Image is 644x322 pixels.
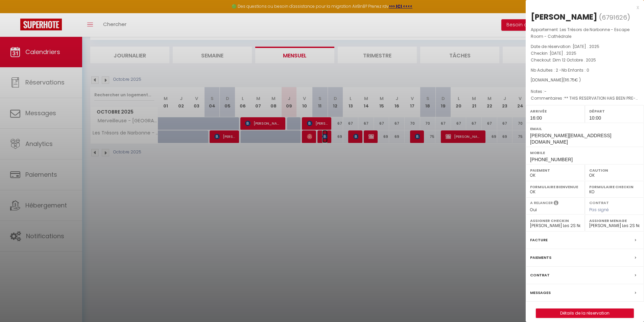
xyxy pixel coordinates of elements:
a: Détails de la réservation [536,309,634,318]
span: [DATE] . 2025 [550,50,576,56]
p: Checkout : [531,57,639,64]
span: [DATE] . 2025 [573,44,599,49]
label: Paiements [530,254,551,261]
span: Nb Enfants : 0 [562,67,589,73]
span: Dim 12 Octobre . 2025 [553,57,596,63]
label: Formulaire Checkin [589,183,640,190]
span: Nb Adultes : 2 - [531,67,589,73]
label: Email [530,125,640,132]
p: Date de réservation : [531,43,639,50]
p: Commentaires : [531,95,639,102]
label: Mobile [530,149,640,156]
p: Checkin : [531,50,639,57]
label: A relancer [530,200,553,206]
span: ( ) [599,13,630,22]
button: Détails de la réservation [536,308,634,318]
label: Formulaire Bienvenue [530,183,580,190]
span: Pas signé [589,207,609,213]
span: 6791626 [602,13,627,22]
span: 10:00 [589,115,601,121]
label: Caution [589,167,640,174]
label: Facture [530,237,548,244]
p: Appartement : [531,26,639,40]
span: 116.75 [565,77,575,83]
div: [DOMAIN_NAME] [531,77,639,83]
span: Les Trésors de Narbonne - Escape Room - Cathédrale [531,27,629,39]
span: ( € ) [563,77,581,83]
label: Assigner Menage [589,217,640,224]
label: Départ [589,108,640,115]
label: Paiement [530,167,580,174]
i: Sélectionner OUI si vous souhaiter envoyer les séquences de messages post-checkout [554,200,558,207]
label: Contrat [589,200,609,204]
span: [PHONE_NUMBER] [530,157,573,162]
label: Arrivée [530,108,580,115]
span: - [544,89,547,94]
span: 16:00 [530,115,542,121]
label: Messages [530,289,551,296]
div: [PERSON_NAME] [531,11,597,22]
p: Notes : [531,88,639,95]
label: Contrat [530,272,550,279]
span: [PERSON_NAME][EMAIL_ADDRESS][DOMAIN_NAME] [530,133,611,145]
label: Assigner Checkin [530,217,580,224]
div: x [526,3,639,11]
